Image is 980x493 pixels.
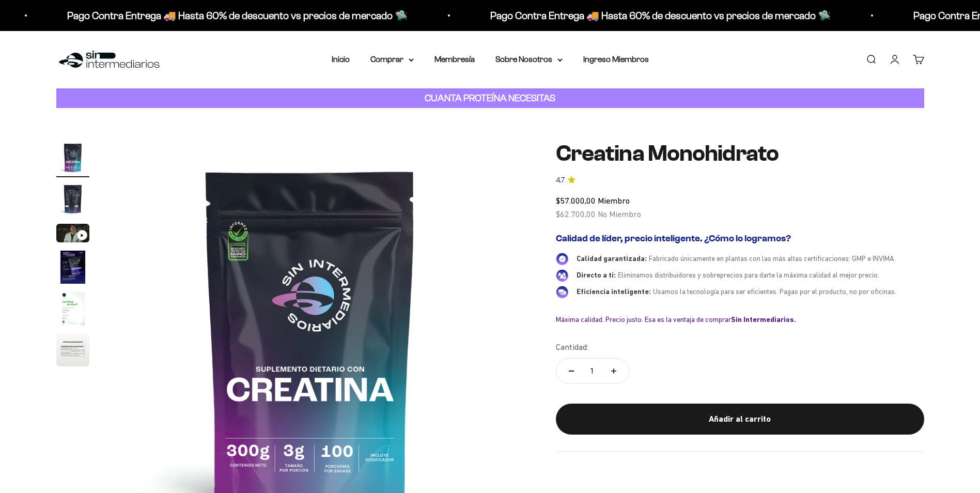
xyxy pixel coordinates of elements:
[731,315,796,323] b: Sin Intermediarios.
[370,53,414,66] summary: Comprar
[556,269,568,282] img: Directo a ti
[56,141,89,174] img: Creatina Monohidrato
[495,53,563,66] summary: Sobre Nosotros
[556,404,924,435] button: Añadir al carrito
[577,287,651,296] span: Eficiencia inteligente:
[56,224,89,245] button: Ir al artículo 3
[577,254,647,263] span: Calidad garantizada:
[56,333,89,366] img: Creatina Monohidrato
[556,341,588,354] label: Cantidad:
[556,359,586,383] button: Reducir cantidad
[56,292,89,328] button: Ir al artículo 5
[56,141,89,177] button: Ir al artículo 1
[56,182,89,219] button: Ir al artículo 2
[653,287,896,296] span: Usamos la tecnología para ser eficientes. Pagas por el producto, no por oficinas.
[556,196,596,205] span: $57.000,00
[556,253,568,265] img: Calidad garantizada
[56,251,89,284] img: Creatina Monohidrato
[583,55,649,64] a: Ingreso Miembros
[598,209,641,219] span: No Miembro
[332,55,350,64] a: Inicio
[490,7,831,24] p: Pago Contra Entrega 🚚 Hasta 60% de descuento vs precios de mercado 🛸
[598,196,630,205] span: Miembro
[556,315,924,324] div: Máxima calidad. Precio justo. Esa es la ventaja de comprar
[577,412,904,426] div: Añadir al carrito
[556,175,924,186] a: 4.74.7 de 5.0 estrellas
[577,271,616,279] span: Directo a ti:
[425,93,555,103] strong: CUANTA PROTEÍNA NECESITAS
[56,292,89,325] img: Creatina Monohidrato
[556,175,565,186] span: 4.7
[618,271,879,279] span: Eliminamos distribuidores y sobreprecios para darte la máxima calidad al mejor precio.
[556,141,924,166] h1: Creatina Monohidrato
[649,254,896,263] span: Fabricado únicamente en plantas con las más altas certificaciones: GMP e INVIMA.
[599,359,629,383] button: Aumentar cantidad
[556,233,924,244] h2: Calidad de líder, precio inteligente. ¿Cómo lo logramos?
[556,286,568,298] img: Eficiencia inteligente
[556,209,596,219] span: $62.700,00
[56,333,89,369] button: Ir al artículo 6
[434,55,475,64] a: Membresía
[56,251,89,287] button: Ir al artículo 4
[56,182,89,215] img: Creatina Monohidrato
[67,7,408,24] p: Pago Contra Entrega 🚚 Hasta 60% de descuento vs precios de mercado 🛸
